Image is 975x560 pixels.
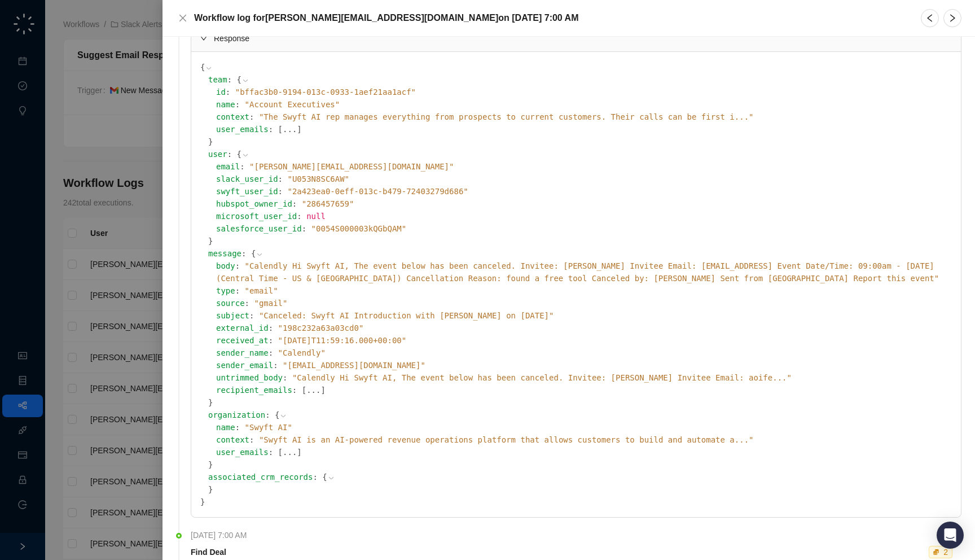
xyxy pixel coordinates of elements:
button: Close [176,11,190,25]
div: : [208,471,952,496]
span: slack_user_id [216,174,278,183]
span: type [216,286,235,295]
span: " Swyft AI " [245,423,292,432]
span: " [EMAIL_ADDRESS][DOMAIN_NAME] " [283,361,425,370]
span: ] [297,448,301,457]
span: message [208,249,241,258]
span: " Swyft AI is an AI-powered revenue operations platform that allows customers to build and automa... [259,435,754,444]
span: " Calendly " [278,348,326,357]
div: : [216,160,952,173]
span: " [DATE]T11:59:16.000+00:00 " [278,336,407,345]
strong: Find Deal [191,548,226,557]
span: source [216,299,245,308]
span: expanded [200,35,207,42]
span: user_emails [216,125,269,134]
span: associated_crm_records [208,473,313,482]
span: team [208,75,227,84]
span: { [275,410,279,419]
span: ] [297,125,301,134]
div: : [216,297,952,309]
span: " Account Executives " [245,100,340,109]
span: external_id [216,323,269,333]
span: { [200,63,205,72]
span: } [208,237,213,246]
div: : [216,347,952,359]
div: : [216,322,952,334]
span: [ [278,125,283,134]
span: [ [302,386,306,395]
span: ] [320,386,325,395]
span: sender_name [216,348,269,357]
span: " The Swyft AI rep manages everything from prospects to current customers. Their calls can be fir... [259,112,754,121]
div: : [208,409,952,471]
span: context [216,435,249,444]
button: ... [283,123,297,135]
div: Open Intercom Messenger [937,522,964,549]
h5: Workflow log for [PERSON_NAME][EMAIL_ADDRESS][DOMAIN_NAME] on [DATE] 7:00 AM [194,11,579,25]
span: Response [214,32,952,45]
span: " 286457659 " [302,199,354,208]
div: : [216,446,952,458]
div: : [208,73,952,148]
div: : [216,260,952,285]
div: : [216,384,952,396]
div: : [208,247,952,409]
span: " Canceled: Swyft AI Introduction with [PERSON_NAME] on [DATE] " [259,311,554,320]
span: recipient_emails [216,386,292,395]
button: ... [306,384,320,396]
span: " U053N8SC6AW " [287,174,349,183]
span: } [208,137,213,146]
span: { [322,473,327,482]
span: subject [216,311,249,320]
div: : [216,359,952,371]
span: id [216,88,226,97]
span: { [237,150,241,159]
div: : [216,111,952,123]
span: } [208,485,213,494]
span: received_at [216,336,269,345]
span: " [PERSON_NAME][EMAIL_ADDRESS][DOMAIN_NAME] " [249,162,454,171]
span: null [306,212,326,221]
span: " 198c232a63a03cd0 " [278,323,364,333]
span: } [200,497,205,506]
span: { [251,249,256,258]
div: : [216,371,952,384]
span: sender_email [216,361,273,370]
span: user [208,150,227,159]
div: : [216,309,952,322]
div: : [216,86,952,98]
div: : [216,285,952,297]
span: microsoft_user_id [216,212,297,221]
div: : [216,222,952,235]
span: " 2a423ea0-0eff-013c-b479-72403279d686 " [287,187,468,196]
span: body [216,261,235,270]
div: : [216,210,952,222]
span: { [237,75,241,84]
span: " 0054S000003kQGbQAM " [311,224,407,233]
span: " bffac3b0-9194-013c-0933-1aef21aa1acf " [235,88,416,97]
span: left [925,14,934,23]
span: " Calendly Hi Swyft AI, The event below has been canceled. Invitee: [PERSON_NAME] Invitee Email: ... [216,261,939,283]
span: [DATE] 7:00 AM [191,529,252,541]
span: " Calendly Hi Swyft AI, The event below has been canceled. Invitee: [PERSON_NAME] Invitee Email: ... [292,373,792,382]
span: [ [278,448,283,457]
div: : [216,334,952,347]
span: name [216,100,235,109]
span: " email " [245,286,278,295]
span: user_emails [216,448,269,457]
span: } [208,398,213,407]
div: : [216,123,952,135]
div: 2 [941,546,950,558]
div: : [216,98,952,111]
span: swyft_user_id [216,187,278,196]
span: " gmail " [254,299,287,308]
span: hubspot_owner_id [216,199,292,208]
div: : [216,421,952,434]
span: right [948,14,957,23]
span: name [216,423,235,432]
div: : [216,185,952,198]
div: : [216,173,952,185]
span: untrimmed_body [216,373,283,382]
div: : [216,434,952,446]
span: close [178,14,187,23]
